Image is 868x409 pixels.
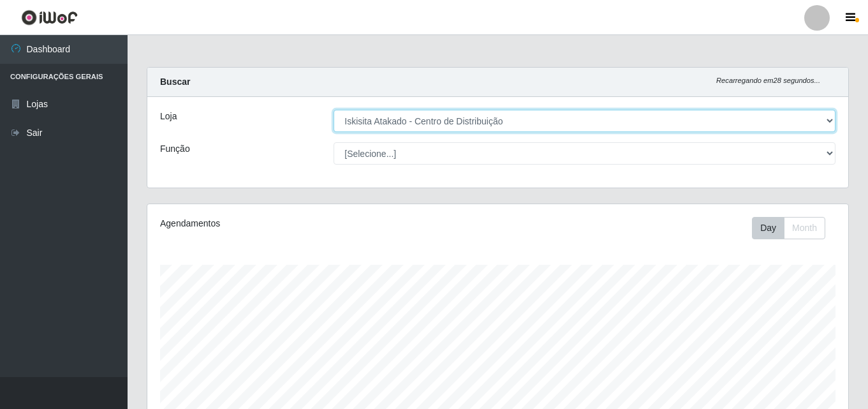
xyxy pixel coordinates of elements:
[21,10,78,26] img: CoreUI Logo
[160,217,430,230] div: Agendamentos
[160,142,190,156] label: Função
[752,217,835,239] div: Toolbar with button groups
[752,217,825,239] div: First group
[716,77,820,84] i: Recarregando em 28 segundos...
[784,217,825,239] button: Month
[160,77,190,87] strong: Buscar
[160,110,177,123] label: Loja
[752,217,784,239] button: Day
